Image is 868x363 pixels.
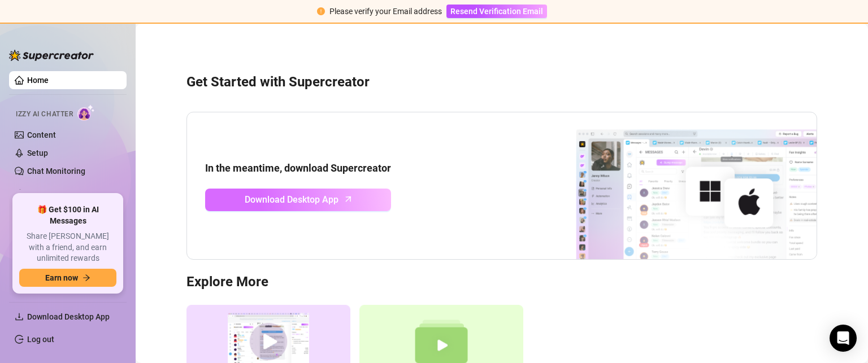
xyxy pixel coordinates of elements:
[27,167,85,176] a: Chat Monitoring
[83,274,90,282] span: arrow-right
[534,112,817,259] img: download app
[27,76,49,85] a: Home
[186,73,817,91] h3: Get Started with Supercreator
[19,269,116,287] button: Earn nowarrow-right
[342,193,355,205] span: arrow-up
[45,273,78,282] span: Earn now
[329,5,442,18] div: Please verify your Email address
[27,335,54,344] a: Log out
[15,312,24,321] span: download
[205,189,391,211] a: Download Desktop Apparrow-up
[19,231,116,264] span: Share [PERSON_NAME] with a friend, and earn unlimited rewards
[16,109,73,120] span: Izzy AI Chatter
[77,104,95,121] img: AI Chatter
[186,273,817,291] h3: Explore More
[205,162,391,174] strong: In the meantime, download Supercreator
[9,50,94,61] img: logo-BBDzfeDw.svg
[245,193,338,207] span: Download Desktop App
[27,189,103,198] a: Discover Viral Videos
[450,7,543,16] span: Resend Verification Email
[317,7,325,15] span: exclamation-circle
[27,312,110,321] span: Download Desktop App
[446,5,547,18] button: Resend Verification Email
[27,148,48,158] a: Setup
[27,130,56,139] a: Content
[830,325,857,352] div: Open Intercom Messenger
[19,204,116,226] span: 🎁 Get $100 in AI Messages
